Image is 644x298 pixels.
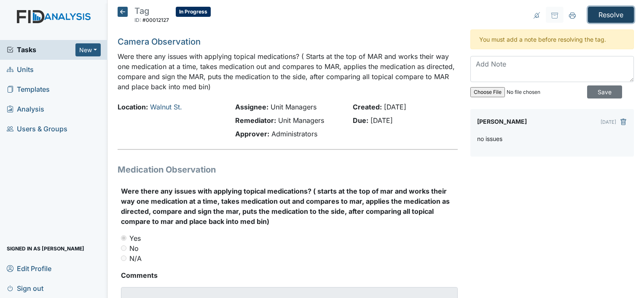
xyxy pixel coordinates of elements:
[278,116,324,125] span: Unit Managers
[129,233,141,243] label: Yes
[7,282,43,295] span: Sign out
[601,119,616,125] small: [DATE]
[134,17,141,23] span: ID:
[7,262,51,275] span: Edit Profile
[121,255,126,261] input: N/A
[118,37,201,47] a: Camera Observation
[7,103,44,116] span: Analysis
[7,83,50,96] span: Templates
[7,242,84,255] span: Signed in as [PERSON_NAME]
[235,116,276,125] strong: Remediator:
[150,103,182,111] a: Walnut St.
[587,85,622,98] input: Save
[75,43,101,56] button: New
[384,103,406,111] span: [DATE]
[470,29,634,49] div: You must add a note before resolving the tag.
[477,134,502,143] p: no issues
[129,243,139,253] label: No
[7,63,34,76] span: Units
[271,130,317,138] span: Administrators
[353,116,368,125] strong: Due:
[134,6,149,16] span: Tag
[121,245,126,251] input: No
[477,116,527,128] label: [PERSON_NAME]
[588,7,634,23] input: Resolve
[129,253,142,263] label: N/A
[121,186,458,226] label: Were there any issues with applying topical medications? ( starts at the top of mar and works the...
[370,116,393,125] span: [DATE]
[353,103,382,111] strong: Created:
[142,17,169,23] span: #00012127
[118,51,458,92] p: Were there any issues with applying topical medications? ( Starts at the top of MAR and works the...
[176,7,211,17] span: In Progress
[121,235,126,241] input: Yes
[118,163,458,176] h1: Medication Observation
[235,103,268,111] strong: Assignee:
[7,122,67,136] span: Users & Groups
[118,103,148,111] strong: Location:
[7,45,75,55] a: Tasks
[121,270,458,280] strong: Comments
[271,103,317,111] span: Unit Managers
[235,130,269,138] strong: Approver:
